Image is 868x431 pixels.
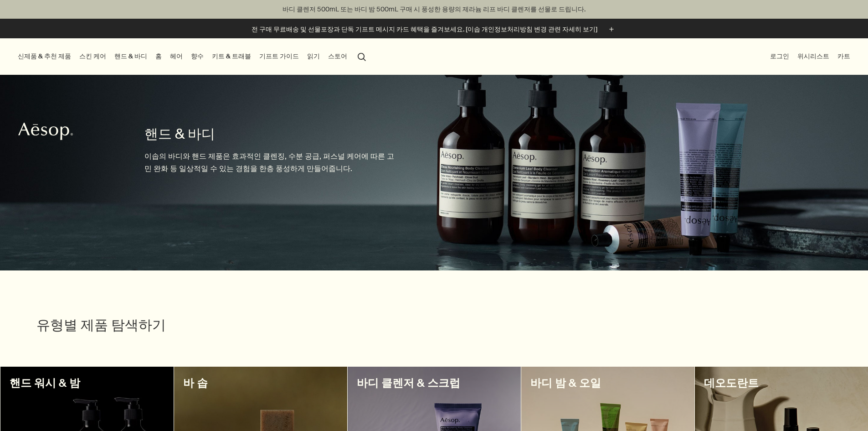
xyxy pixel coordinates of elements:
p: 바디 클렌저 500mL 또는 바디 밤 500mL 구매 시 풍성한 용량의 제라늄 리프 바디 클렌저를 선물로 드립니다. [9,5,859,14]
a: 위시리스트 [796,50,831,62]
svg: Aesop [18,122,73,140]
a: 핸드 & 바디 [113,50,149,62]
a: 기프트 가이드 [257,50,301,62]
h3: 바 솝 [183,376,338,390]
a: 스킨 케어 [77,50,108,62]
button: 로그인 [768,50,791,62]
p: 이솝의 바디와 핸드 제품은 효과적인 클렌징, 수분 공급, 퍼스널 케어에 따른 고민 완화 등 일상적일 수 있는 경험을 한층 풍성하게 만들어줍니다. [144,150,397,175]
nav: supplementary [768,38,852,75]
nav: primary [16,38,370,75]
button: 전 구매 무료배송 및 선물포장과 단독 기프트 메시지 카드 혜택을 즐겨보세요. [이솝 개인정보처리방침 변경 관련 자세히 보기] [252,24,616,35]
h3: 데오도란트 [704,376,859,390]
a: 읽기 [305,50,322,62]
p: 전 구매 무료배송 및 선물포장과 단독 기프트 메시지 카드 혜택을 즐겨보세요. [이솝 개인정보처리방침 변경 관련 자세히 보기] [252,25,597,34]
h1: 핸드 & 바디 [144,125,397,143]
h3: 바디 클렌저 & 스크럽 [357,376,512,390]
button: 스토어 [326,50,349,62]
h3: 바디 밤 & 오일 [530,376,685,390]
a: 헤어 [168,50,185,62]
a: Aesop [16,120,75,145]
h3: 핸드 워시 & 밤 [10,376,164,390]
a: 향수 [189,50,205,62]
button: 카트 [836,50,852,62]
button: 신제품 & 추천 제품 [16,50,73,62]
h2: 유형별 제품 탐색하기 [36,316,302,334]
a: 키트 & 트래블 [210,50,253,62]
a: 홈 [154,50,164,62]
button: 검색창 열기 [354,47,370,65]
